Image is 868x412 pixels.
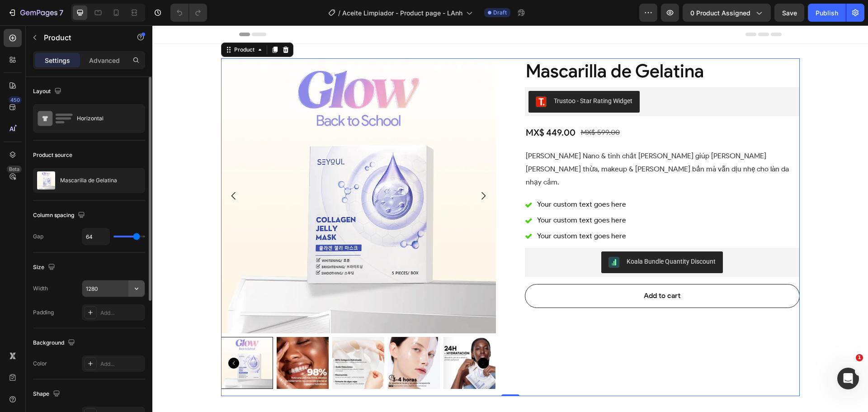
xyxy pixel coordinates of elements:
[383,171,475,187] div: Your custom text goes here
[401,71,480,81] div: Trustoo - Star Rating Widget
[373,259,647,283] button: Add to cart
[4,4,67,22] button: 7
[45,56,70,65] p: Settings
[376,66,487,87] button: Trustoo - Star Rating Widget
[80,20,104,28] div: Product
[77,108,132,129] div: Horizontal
[325,165,336,176] button: Carousel Next Arrow
[33,337,77,349] div: Background
[33,284,48,293] div: Width
[338,8,340,18] span: /
[33,232,43,241] div: Gap
[690,8,750,18] span: 0 product assigned
[373,33,647,58] h2: Mascarilla de Gelatina
[373,98,424,116] div: MX$ 449.00
[373,124,646,163] p: [PERSON_NAME] Nano & tinh chất [PERSON_NAME] giúp [PERSON_NAME] [PERSON_NAME] thừa, makeup & [PER...
[383,71,394,82] img: Trustoo.png
[33,209,87,222] div: Column spacing
[33,151,72,159] div: Product source
[82,280,145,297] input: Auto
[456,232,467,242] img: COGWoM-s-4MDEAE=.png
[325,332,336,343] button: Carousel Next Arrow
[9,96,22,104] div: 450
[383,203,475,219] div: Your custom text goes here
[816,8,838,18] div: Publish
[33,360,47,368] div: Color
[493,9,507,17] span: Draft
[808,4,846,22] button: Publish
[152,25,868,412] iframe: Design area
[33,85,63,98] div: Layout
[89,56,120,65] p: Advanced
[428,100,468,115] div: MX$ 599.00
[449,226,571,248] button: Koala Bundle Quantity Discount
[33,261,57,274] div: Size
[100,360,143,368] div: Add...
[59,7,63,18] p: 7
[37,171,55,189] img: product feature img
[474,232,563,241] div: Koala Bundle Quantity Discount
[60,177,117,184] p: Mascarilla de Gelatina
[170,4,207,22] div: Undo/Redo
[856,354,863,361] span: 1
[7,166,22,173] div: Beta
[82,228,109,245] input: Auto
[683,4,771,22] button: 0 product assigned
[837,368,859,389] iframe: Intercom live chat
[100,309,143,317] div: Add...
[491,264,528,277] div: Add to cart
[44,32,121,43] p: Product
[33,308,54,317] div: Padding
[383,187,475,203] div: Your custom text goes here
[33,388,62,400] div: Shape
[76,332,87,343] button: Carousel Back Arrow
[782,9,797,17] span: Save
[342,8,462,18] span: Aceite Limpiador - Product page - LAnh
[774,4,804,22] button: Save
